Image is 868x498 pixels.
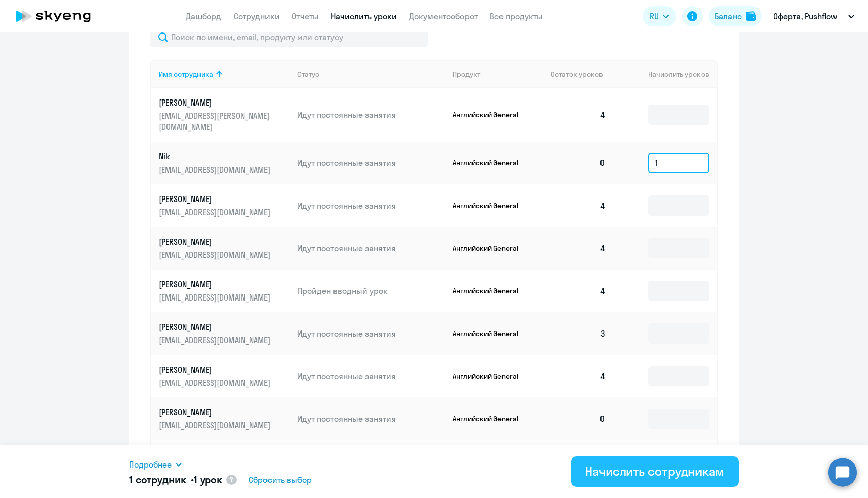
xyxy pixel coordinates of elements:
[543,270,614,312] td: 4
[159,321,273,333] p: [PERSON_NAME]
[297,371,445,382] p: Идут постоянные занятия
[650,10,659,22] span: RU
[543,88,614,142] td: 4
[543,397,614,440] td: 0
[409,11,478,21] a: Документооборот
[150,27,428,47] input: Поиск по имени, email, продукту или статусу
[159,364,289,388] a: [PERSON_NAME][EMAIL_ADDRESS][DOMAIN_NAME]
[453,372,529,381] p: Английский General
[159,292,273,303] p: [EMAIL_ADDRESS][DOMAIN_NAME]
[453,201,529,210] p: Английский General
[453,158,529,168] p: Английский General
[643,6,676,26] button: RU
[297,285,445,296] p: Пройден вводный урок
[453,329,529,338] p: Английский General
[159,249,273,260] p: [EMAIL_ADDRESS][DOMAIN_NAME]
[159,407,273,418] p: [PERSON_NAME]
[543,142,614,184] td: 0
[159,97,289,132] a: [PERSON_NAME][EMAIL_ADDRESS][PERSON_NAME][DOMAIN_NAME]
[297,70,319,79] div: Статус
[159,151,273,162] p: Nik
[159,164,273,175] p: [EMAIL_ADDRESS][DOMAIN_NAME]
[159,377,273,388] p: [EMAIL_ADDRESS][DOMAIN_NAME]
[159,193,273,205] p: [PERSON_NAME]
[159,364,273,375] p: [PERSON_NAME]
[453,70,480,79] div: Продукт
[297,70,445,79] div: Статус
[159,110,273,132] p: [EMAIL_ADDRESS][PERSON_NAME][DOMAIN_NAME]
[159,193,289,218] a: [PERSON_NAME][EMAIL_ADDRESS][DOMAIN_NAME]
[186,11,221,21] a: Дашборд
[159,321,289,346] a: [PERSON_NAME][EMAIL_ADDRESS][DOMAIN_NAME]
[453,286,529,295] p: Английский General
[159,279,273,290] p: [PERSON_NAME]
[159,236,289,260] a: [PERSON_NAME][EMAIL_ADDRESS][DOMAIN_NAME]
[543,440,614,483] td: 4
[453,244,529,253] p: Английский General
[129,473,222,487] h5: 1 сотрудник •
[159,407,289,431] a: [PERSON_NAME][EMAIL_ADDRESS][DOMAIN_NAME]
[159,236,273,247] p: [PERSON_NAME]
[543,184,614,227] td: 4
[129,458,172,471] span: Подробнее
[453,414,529,423] p: Английский General
[768,4,859,28] button: Оферта, Pushflow
[614,60,717,88] th: Начислить уроков
[453,70,543,79] div: Продукт
[773,10,837,22] p: Оферта, Pushflow
[551,70,614,79] div: Остаток уроков
[715,10,742,22] div: Баланс
[297,328,445,339] p: Идут постоянные занятия
[194,473,222,486] span: 1 урок
[543,355,614,397] td: 4
[159,335,273,346] p: [EMAIL_ADDRESS][DOMAIN_NAME]
[159,97,273,108] p: [PERSON_NAME]
[543,227,614,270] td: 4
[159,420,273,431] p: [EMAIL_ADDRESS][DOMAIN_NAME]
[709,6,762,26] button: Балансbalance
[297,200,445,211] p: Идут постоянные занятия
[297,413,445,424] p: Идут постоянные занятия
[159,70,289,79] div: Имя сотрудника
[453,110,529,119] p: Английский General
[551,70,603,79] span: Остаток уроков
[297,109,445,120] p: Идут постоянные занятия
[331,11,397,21] a: Начислить уроки
[746,11,756,21] img: balance
[543,312,614,355] td: 3
[249,474,312,486] span: Сбросить выбор
[159,207,273,218] p: [EMAIL_ADDRESS][DOMAIN_NAME]
[233,11,280,21] a: Сотрудники
[159,151,289,175] a: Nik[EMAIL_ADDRESS][DOMAIN_NAME]
[159,70,213,79] div: Имя сотрудника
[292,11,319,21] a: Отчеты
[585,463,724,479] div: Начислить сотрудникам
[490,11,543,21] a: Все продукты
[159,279,289,303] a: [PERSON_NAME][EMAIL_ADDRESS][DOMAIN_NAME]
[297,157,445,169] p: Идут постоянные занятия
[297,243,445,254] p: Идут постоянные занятия
[571,456,739,487] button: Начислить сотрудникам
